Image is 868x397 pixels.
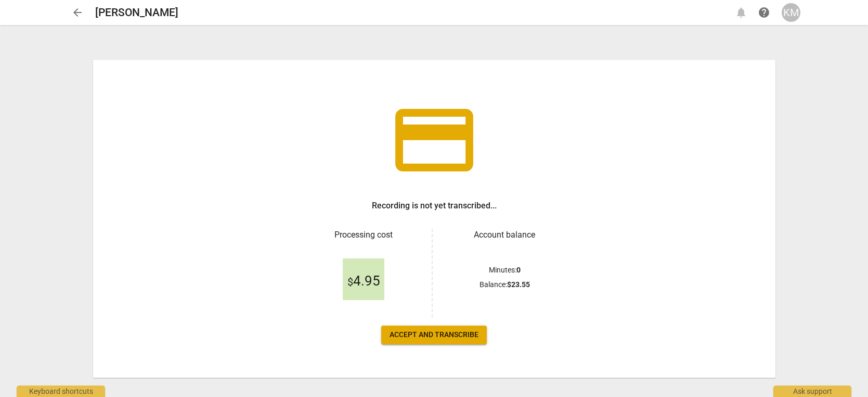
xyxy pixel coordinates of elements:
[507,280,530,289] b: $ 23.55
[387,93,481,187] span: credit_card
[758,6,770,19] span: help
[782,3,800,22] button: KM
[773,386,851,397] div: Ask support
[480,279,530,290] p: Balance :
[755,3,773,22] a: Help
[304,229,423,241] h3: Processing cost
[372,200,497,212] h3: Recording is not yet transcribed...
[347,276,353,288] span: $
[95,6,178,19] h2: [PERSON_NAME]
[71,6,84,19] span: arrow_back
[381,326,487,344] button: Accept and transcribe
[489,265,521,276] p: Minutes :
[347,274,380,289] span: 4.95
[445,229,564,241] h3: Account balance
[516,266,521,274] b: 0
[390,330,478,340] span: Accept and transcribe
[17,386,105,397] div: Keyboard shortcuts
